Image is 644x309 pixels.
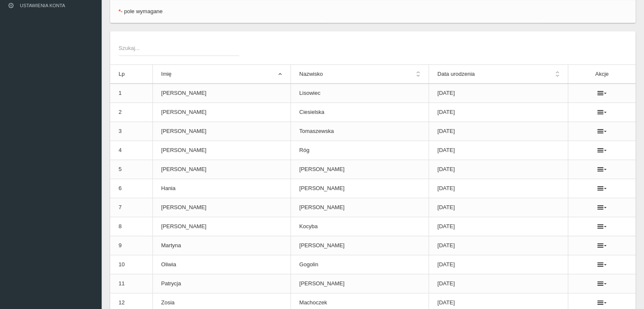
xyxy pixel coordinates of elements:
[152,65,290,84] th: Imię
[429,179,568,198] td: [DATE]
[110,217,152,236] td: 8
[110,236,152,255] td: 9
[290,84,428,103] td: Lisowiec
[290,274,428,293] td: [PERSON_NAME]
[429,103,568,122] td: [DATE]
[429,217,568,236] td: [DATE]
[20,3,65,8] span: Ustawienia konta
[568,65,636,84] th: Akcje
[429,236,568,255] td: [DATE]
[152,274,290,293] td: Patrycja
[429,141,568,160] td: [DATE]
[152,84,290,103] td: [PERSON_NAME]
[290,217,428,236] td: Kocyba
[429,122,568,141] td: [DATE]
[152,122,290,141] td: [PERSON_NAME]
[110,198,152,217] td: 7
[429,255,568,274] td: [DATE]
[429,198,568,217] td: [DATE]
[290,255,428,274] td: Gogolin
[152,179,290,198] td: Hania
[110,84,152,103] td: 1
[429,274,568,293] td: [DATE]
[290,103,428,122] td: Ciesielska
[290,236,428,255] td: [PERSON_NAME]
[290,179,428,198] td: [PERSON_NAME]
[152,255,290,274] td: Oliwia
[110,141,152,160] td: 4
[290,141,428,160] td: Róg
[110,122,152,141] td: 3
[429,160,568,179] td: [DATE]
[152,141,290,160] td: [PERSON_NAME]
[152,236,290,255] td: Martyna
[110,103,152,122] td: 2
[152,160,290,179] td: [PERSON_NAME]
[110,179,152,198] td: 6
[152,103,290,122] td: [PERSON_NAME]
[290,65,428,84] th: Nazwisko
[152,217,290,236] td: [PERSON_NAME]
[110,65,152,84] th: Lp
[290,122,428,141] td: Tomaszewska
[119,44,231,52] span: Szukaj...
[110,274,152,293] td: 11
[110,255,152,274] td: 10
[119,40,239,56] input: Szukaj...
[429,65,568,84] th: Data urodzenia
[290,160,428,179] td: [PERSON_NAME]
[290,198,428,217] td: [PERSON_NAME]
[429,84,568,103] td: [DATE]
[110,160,152,179] td: 5
[121,8,163,14] span: - pole wymagane
[152,198,290,217] td: [PERSON_NAME]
